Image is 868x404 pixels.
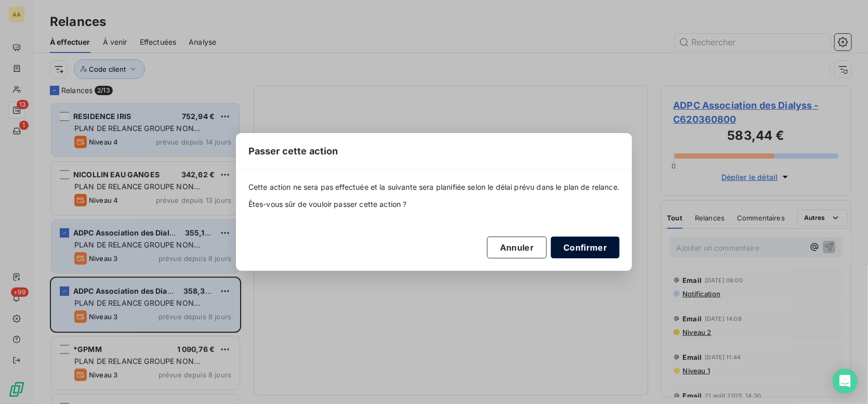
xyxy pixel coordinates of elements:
div: Open Intercom Messenger [833,369,858,394]
span: Passer cette action [248,144,338,158]
span: Êtes-vous sûr de vouloir passer cette action ? [248,199,620,210]
span: Cette action ne sera pas effectuée et la suivante sera planifiée selon le délai prévu dans le pla... [248,182,620,192]
button: Annuler [487,237,547,258]
button: Confirmer [551,237,620,258]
